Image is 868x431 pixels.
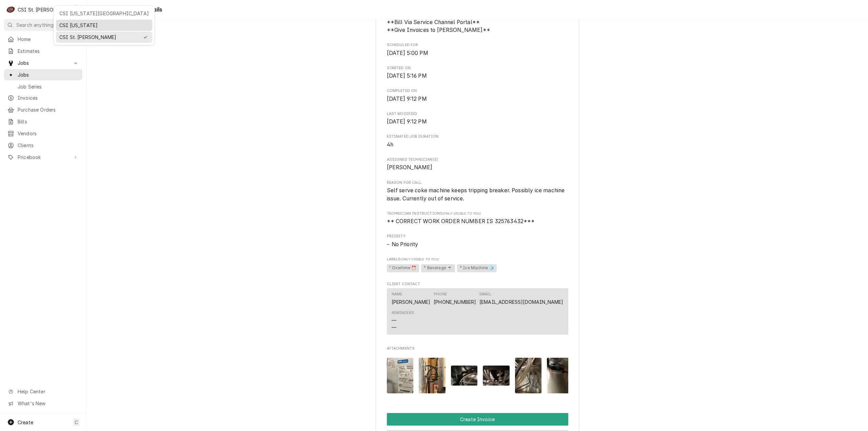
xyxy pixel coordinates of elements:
span: Jobs [18,71,79,78]
a: Go to Job Series [4,81,82,92]
a: Go to Jobs [4,69,82,80]
span: Job Series [18,83,79,90]
div: CSI [US_STATE][GEOGRAPHIC_DATA] [59,10,149,17]
div: CSI St. [PERSON_NAME] [59,34,139,41]
div: CSI [US_STATE] [59,22,149,29]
